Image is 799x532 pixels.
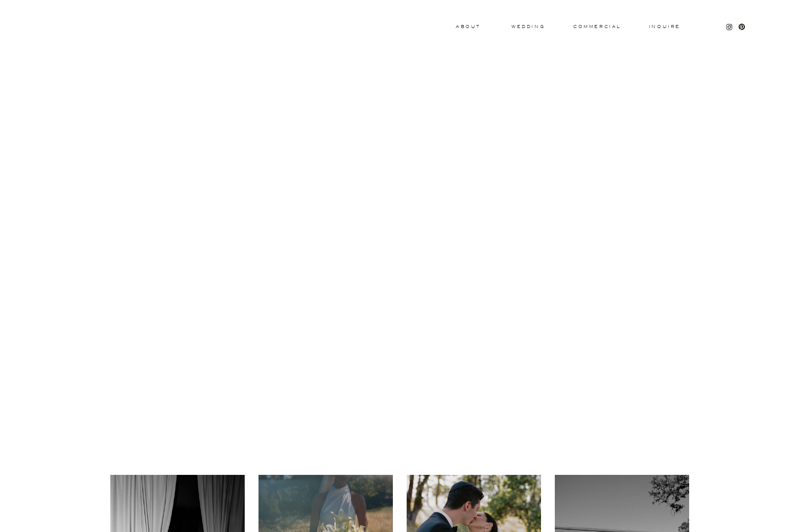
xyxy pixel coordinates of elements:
[511,24,545,28] a: wedding
[573,24,620,29] a: commercial
[456,24,478,28] a: About
[648,24,681,30] a: Inquire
